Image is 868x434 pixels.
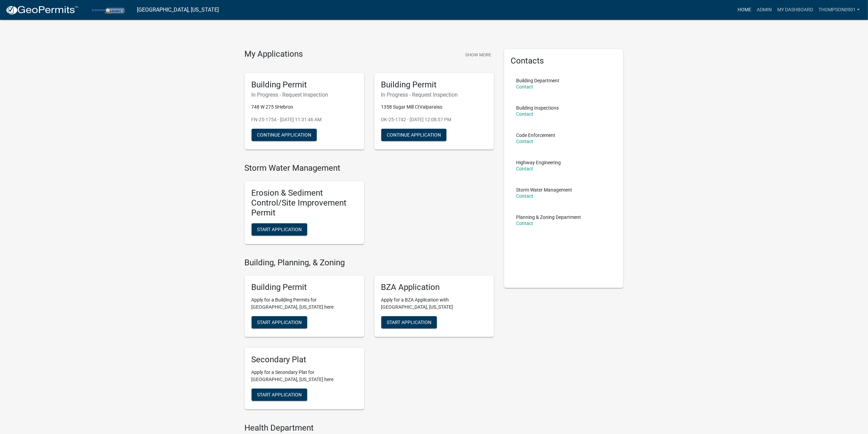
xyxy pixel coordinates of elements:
[516,160,561,165] p: Highway Engineering
[257,320,302,325] span: Start Application
[516,187,572,192] p: Storm Water Management
[754,3,774,16] a: Admin
[381,282,487,292] h5: BZA Application
[137,4,219,16] a: [GEOGRAPHIC_DATA], [US_STATE]
[381,116,487,123] p: DK-25-1742 - [DATE] 12:08:57 PM
[387,320,431,325] span: Start Application
[252,355,357,365] h5: Secondary Plat
[381,296,487,311] p: Apply for a BZA Application with [GEOGRAPHIC_DATA], [US_STATE]
[516,78,560,83] p: Building Department
[252,92,357,98] h6: In Progress - Request Inspection
[516,166,533,171] a: Contact
[516,84,533,89] a: Contact
[381,103,487,111] p: 1358 Sugar Mill CtValparaiso
[516,106,559,110] p: Building Inspections
[516,221,533,226] a: Contact
[516,139,533,144] a: Contact
[735,3,754,16] a: Home
[516,193,533,199] a: Contact
[252,389,307,401] button: Start Application
[257,226,302,232] span: Start Application
[381,316,437,328] button: Start Application
[252,80,357,90] h5: Building Permit
[381,129,446,141] button: Continue Application
[516,215,581,220] p: Planning & Zoning Department
[381,80,487,90] h5: Building Permit
[516,111,533,117] a: Contact
[252,103,357,111] p: 748 W 275 SHebron
[84,5,131,14] img: Porter County, Indiana
[252,188,357,218] h5: Erosion & Sediment Control/Site Improvement Permit
[252,369,357,383] p: Apply for a Secondary Plat for [GEOGRAPHIC_DATA], [US_STATE] here
[516,133,556,138] p: Code Enforcement
[774,3,816,16] a: My Dashboard
[245,163,494,173] h4: Storm Water Management
[463,49,494,60] button: Show More
[252,116,357,123] p: FN-25-1754 - [DATE] 11:31:46 AM
[252,316,307,328] button: Start Application
[252,223,307,236] button: Start Application
[245,49,303,59] h4: My Applications
[816,3,863,16] a: thompson0901
[381,92,487,98] h6: In Progress - Request Inspection
[252,129,317,141] button: Continue Application
[245,423,494,433] h4: Health Department
[511,56,617,66] h5: Contacts
[252,282,357,292] h5: Building Permit
[245,258,494,268] h4: Building, Planning, & Zoning
[252,296,357,311] p: Apply for a Building Permits for [GEOGRAPHIC_DATA], [US_STATE] here
[257,392,302,397] span: Start Application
